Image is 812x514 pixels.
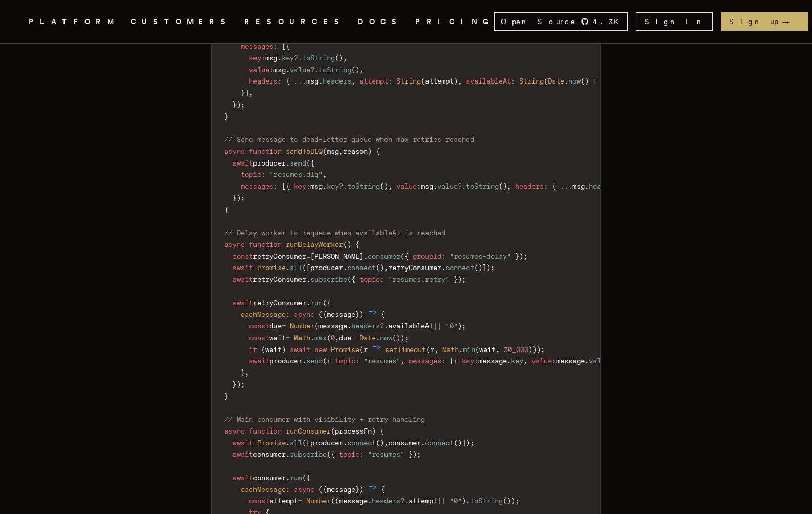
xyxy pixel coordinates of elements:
span: : [286,310,290,318]
span: msg [306,77,318,85]
span: runDelayWorker [286,240,343,249]
span: headers [589,182,617,190]
span: connect [347,439,376,447]
span: . [347,322,351,330]
span: wait [265,345,282,354]
span: wait [269,334,286,342]
span: , [249,89,253,97]
span: await [290,345,310,354]
span: } [232,100,237,109]
span: r [430,345,434,354]
span: ( [475,345,479,354]
span: ( [327,334,331,342]
span: { [323,310,327,318]
a: Sign In [636,12,713,31]
span: ; [241,380,245,388]
span: ) [585,77,589,85]
span: } [232,194,237,202]
span: ... [560,182,572,190]
span: [ [282,182,286,190]
span: . [310,334,314,342]
span: await [232,263,253,272]
span: { [310,159,314,167]
span: await [232,275,253,283]
span: Promise [331,345,359,354]
span: 0 [331,334,335,342]
span: ) [478,263,482,272]
span: ; [523,252,527,260]
span: await [232,159,253,167]
span: ( [347,275,351,283]
span: connect [347,263,376,272]
span: connect [445,263,474,272]
span: , [384,263,388,272]
span: ; [462,275,466,283]
button: PLATFORM [29,15,118,28]
span: message [318,322,347,330]
span: = [306,252,310,260]
span: new [314,345,327,354]
span: : [380,275,384,283]
span: . [286,263,290,272]
span: ) [503,182,507,190]
span: eachMessage [241,310,286,318]
span: ( [380,182,384,190]
span: . [318,77,323,85]
span: . [376,334,380,342]
span: producer [310,263,343,272]
span: , [339,147,343,155]
span: headers [323,77,351,85]
span: : [261,170,265,178]
span: all [290,263,302,272]
span: ( [306,159,310,167]
span: ( [421,77,425,85]
span: ?. [339,182,347,190]
span: ) [339,54,343,62]
span: ( [323,299,327,307]
span: messages [241,182,273,190]
span: { [327,299,331,307]
span: } [515,252,519,260]
span: ( [323,357,327,365]
span: messages [409,357,441,365]
span: ; [490,263,495,272]
span: now [568,77,581,85]
span: ) [237,194,241,202]
span: ) [347,240,351,249]
span: . [564,77,568,85]
span: } [224,205,228,214]
span: const [249,334,269,342]
span: msg [327,147,339,155]
span: } [224,112,228,120]
span: attempt [425,77,454,85]
span: ( [343,240,347,249]
span: . [441,263,445,272]
span: : [269,66,273,74]
span: attempt [359,77,388,85]
span: "resumes.dlq" [269,170,323,178]
span: key [511,357,523,365]
span: const [232,252,253,260]
span: Math [294,334,310,342]
span: } [241,89,245,97]
span: . [306,299,310,307]
span: reason [343,147,368,155]
span: producer [269,357,302,365]
span: { [355,240,359,249]
span: . [277,54,282,62]
a: PRICING [415,15,494,28]
span: function [249,427,282,435]
span: groupId [413,252,441,260]
span: // Delay worker to requeue when availableAt is reached [224,229,445,237]
span: topic [335,357,355,365]
span: msg [310,182,323,190]
span: const [249,322,269,330]
span: , [523,357,527,365]
span: 4.3 K [593,16,625,27]
span: , [359,66,364,74]
span: , [507,182,511,190]
span: headers [249,77,277,85]
span: Date [359,334,376,342]
span: ) [486,263,490,272]
span: due [269,322,282,330]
